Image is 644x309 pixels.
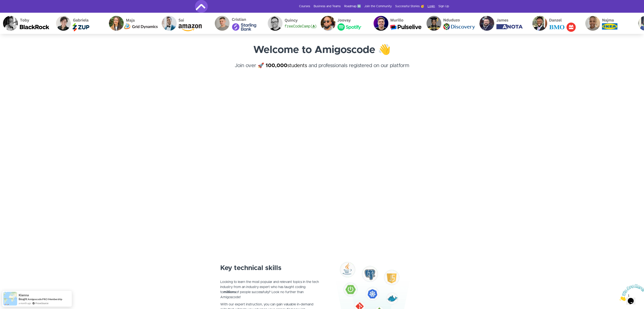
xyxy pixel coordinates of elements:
[195,62,449,77] h4: Join over 🚀 and professionals registered on our platform
[2,2,3,5] span: 1
[439,4,449,8] a: Sign Up
[364,13,417,34] img: Murillo
[311,13,364,34] img: Joovay
[205,13,258,34] img: Cristian
[266,63,288,68] strong: 100,000
[253,45,391,55] strong: Welcome to Amigoscode 👋
[2,2,28,18] img: Chat attention grabber
[314,4,341,8] a: Business and Teams
[299,4,310,8] a: Courses
[618,283,644,303] iframe: chat widget
[19,301,31,305] span: a month ago
[35,301,48,305] a: ProveSource
[195,91,449,234] iframe: Video Player
[258,13,311,34] img: Quincy
[28,298,62,301] a: Amigoscode PRO Membership
[19,297,27,301] span: Bought
[417,13,470,34] img: Nduduzo
[220,274,320,300] p: Looking to learn the most popular and relevant topics in the tech industry from an industry exper...
[46,13,99,34] img: Gabriela
[344,4,361,8] a: Roadmap 🆕
[99,13,152,34] img: Maja
[152,13,205,34] img: Sai
[220,265,282,272] strong: Key technical skills
[224,290,236,294] strong: millions
[395,4,424,8] a: Successful Stories 🥳
[523,13,576,34] img: Danzel
[266,63,307,68] a: 100,000students
[428,4,435,8] a: Login
[364,4,392,8] a: Join the Community
[576,13,629,34] img: Najma
[3,292,17,306] img: provesource social proof notification image
[470,13,523,34] img: James
[19,293,29,297] span: Kianna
